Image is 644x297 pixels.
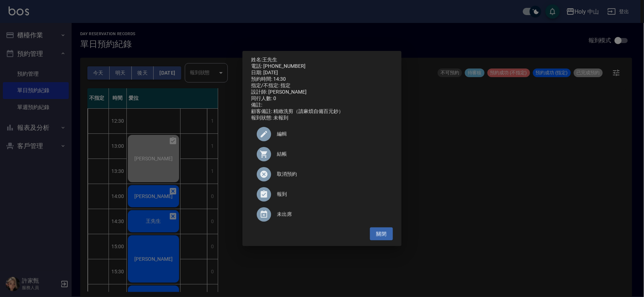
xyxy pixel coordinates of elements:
[277,150,387,158] span: 結帳
[251,115,393,121] div: 報到狀態: 未報到
[262,57,277,62] a: 王先生
[370,227,393,241] button: 關閉
[251,95,393,102] div: 同行人數: 0
[251,63,393,70] div: 電話: [PHONE_NUMBER]
[251,204,393,225] div: 未出席
[277,130,387,138] span: 編輯
[251,82,393,89] div: 指定/不指定: 指定
[251,144,393,164] a: 結帳
[251,164,393,184] div: 取消預約
[277,190,387,198] span: 報到
[251,76,393,82] div: 預約時間: 14:30
[251,184,393,204] div: 報到
[277,170,387,178] span: 取消預約
[251,108,393,115] div: 顧客備註: 精緻洗剪（請麻煩自備百元鈔）
[251,70,393,76] div: 日期: [DATE]
[251,102,393,108] div: 備註:
[251,124,393,144] div: 編輯
[251,89,393,95] div: 設計師: [PERSON_NAME]
[251,57,393,63] p: 姓名:
[277,211,387,218] span: 未出席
